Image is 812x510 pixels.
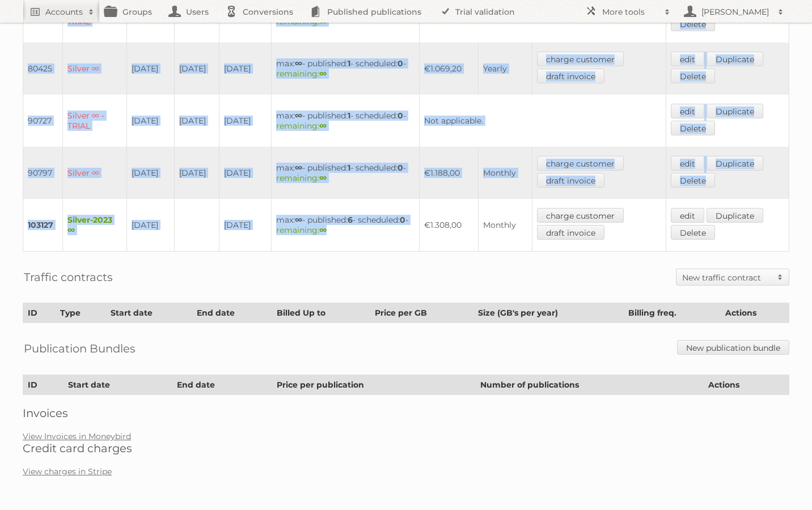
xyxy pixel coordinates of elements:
td: max: - published: - scheduled: - [271,199,419,252]
a: charge customer [537,156,624,171]
strong: ∞ [295,110,302,121]
strong: 0 [397,110,403,121]
th: Size (GB's per year) [473,303,624,323]
strong: 1 [348,58,350,69]
td: [DATE] [126,147,174,199]
a: edit [671,208,704,223]
td: max: - published: - scheduled: - [271,147,419,199]
th: Actions [703,375,789,395]
td: Silver ∞ [63,147,127,199]
a: edit [671,104,704,118]
strong: ∞ [295,215,302,225]
a: Delete [671,16,715,31]
td: max: - published: - scheduled: - [271,95,419,147]
td: Silver ∞ - TRIAL [63,95,127,147]
td: 80425 [23,42,63,95]
th: Billing freq. [624,303,721,323]
a: draft invoice [537,173,604,188]
th: End date [192,303,272,323]
th: Number of publications [476,375,703,395]
a: Delete [671,69,715,83]
a: draft invoice [537,69,604,83]
td: [DATE] [219,199,272,252]
span: remaining: [276,69,327,79]
a: Duplicate [707,52,763,66]
strong: ∞ [319,69,327,79]
strong: 0 [397,58,403,69]
strong: ∞ [295,163,302,173]
th: Price per GB [370,303,473,323]
td: 90727 [23,95,63,147]
span: remaining: [276,225,327,235]
th: Price per publication [272,375,476,395]
td: Monthly [479,147,532,199]
a: View charges in Stripe [23,466,112,477]
th: Billed Up to [272,303,370,323]
a: charge customer [537,208,624,223]
strong: 6 [348,215,353,225]
a: edit [671,52,704,66]
h2: [PERSON_NAME] [699,6,772,18]
td: €1.308,00 [419,199,478,252]
span: remaining: [276,173,327,183]
a: Delete [671,173,715,188]
td: 90797 [23,147,63,199]
span: Toggle [772,269,789,285]
strong: 1 [348,110,350,121]
th: ID [23,303,56,323]
td: [DATE] [174,95,219,147]
td: Yearly [479,42,532,95]
td: [DATE] [219,147,272,199]
td: [DATE] [219,95,272,147]
a: edit [671,156,704,171]
th: Type [55,303,105,323]
td: [DATE] [126,42,174,95]
a: draft invoice [537,225,604,240]
strong: 0 [397,163,403,173]
a: New traffic contract [676,269,789,285]
h2: More tools [602,6,659,18]
strong: ∞ [319,225,327,235]
td: Silver-2023 ∞ [63,199,127,252]
td: [DATE] [126,95,174,147]
td: Monthly [479,199,532,252]
strong: ∞ [319,121,327,131]
th: Start date [105,303,192,323]
strong: 1 [348,163,350,173]
td: max: - published: - scheduled: - [271,42,419,95]
td: [DATE] [174,147,219,199]
h2: Accounts [45,6,83,18]
strong: ∞ [319,173,327,183]
td: Not applicable. [419,95,666,147]
a: Delete [671,121,715,135]
a: Duplicate [707,156,763,171]
h2: Traffic contracts [24,269,113,286]
a: Duplicate [707,104,763,118]
strong: ∞ [295,58,302,69]
td: €1.188,00 [419,147,478,199]
h2: Invoices [23,406,789,420]
th: End date [172,375,272,395]
th: Actions [721,303,789,323]
strong: 0 [400,215,405,225]
h2: New traffic contract [682,272,772,283]
a: charge customer [537,52,624,66]
span: remaining: [276,121,327,131]
td: [DATE] [219,42,272,95]
td: €1.069,20 [419,42,478,95]
a: New publication bundle [677,340,789,355]
h2: Publication Bundles [24,340,136,357]
td: 103127 [23,199,63,252]
th: ID [23,375,64,395]
a: Delete [671,225,715,240]
h2: Credit card charges [23,441,789,455]
a: View Invoices in Moneybird [23,431,131,441]
td: Silver ∞ [63,42,127,95]
td: [DATE] [174,42,219,95]
th: Start date [64,375,172,395]
a: Duplicate [707,208,763,223]
td: [DATE] [126,199,174,252]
